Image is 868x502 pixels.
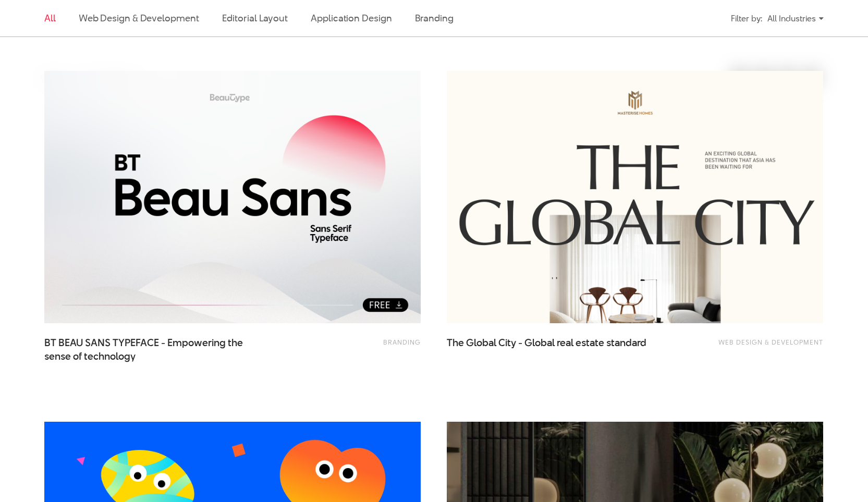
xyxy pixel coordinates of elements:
img: bt_beau_sans [44,71,421,323]
a: BT BEAU SANS TYPEFACE - Empowering thesense of technology [44,336,251,362]
span: BT BEAU SANS TYPEFACE - Empowering the [44,336,251,362]
span: City [498,336,516,350]
div: Filter by: [731,9,762,28]
span: Global [466,336,496,350]
a: Branding [383,337,421,347]
span: Global [524,336,555,350]
a: The Global City - Global real estate standard [447,336,654,362]
div: All Industries [767,9,824,28]
span: sense of technology [44,350,136,363]
span: The [447,336,464,350]
a: Application Design [311,11,392,25]
span: estate [576,336,604,350]
a: All [44,11,56,25]
a: Branding [415,11,454,25]
span: standard [606,336,646,350]
img: website bất động sản The Global City - Chuẩn mực bất động sản toàn cầu [447,71,823,323]
span: - [518,336,522,350]
a: Web Design & Development [79,11,199,25]
span: real [557,336,573,350]
a: Web Design & Development [718,337,823,347]
a: Editorial Layout [222,11,288,25]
